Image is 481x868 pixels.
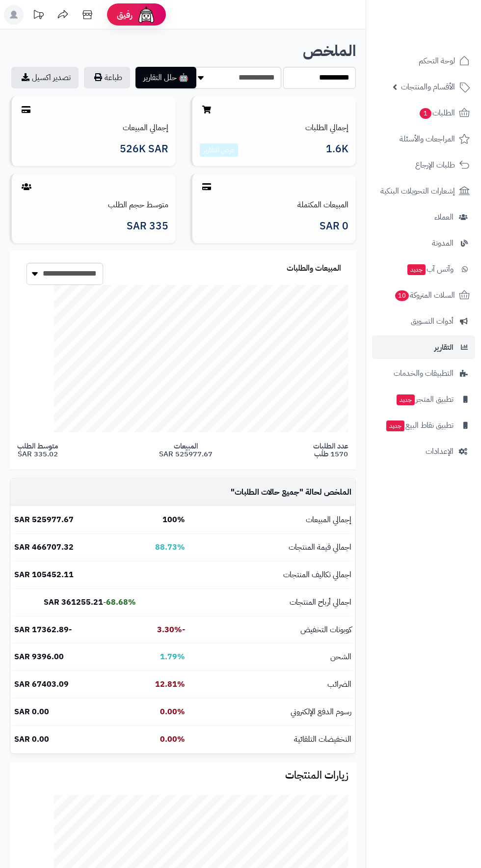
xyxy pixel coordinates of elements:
[372,336,475,359] a: التقارير
[320,221,348,232] span: 0 SAR
[44,596,103,608] b: 361255.21 SAR
[303,39,356,62] b: الملخص
[385,419,454,432] span: تطبيق نقاط البيع
[14,733,49,745] b: 0.00 SAR
[26,5,51,27] a: تحديثات المنصة
[386,420,404,431] span: جديد
[117,9,133,21] span: رفيق
[84,67,130,88] button: طباعة
[372,414,475,437] a: تطبيق نقاط البيعجديد
[372,205,475,229] a: العملاء
[372,231,475,255] a: المدونة
[189,644,355,671] td: الشحن
[17,442,58,458] span: متوسط الطلب 335.02 SAR
[189,726,355,753] td: التخفيضات التلقائية
[419,106,455,120] span: الطلبات
[414,28,472,48] img: logo-2.png
[394,288,455,302] span: السلات المتروكة
[14,678,69,690] b: 67403.09 SAR
[136,5,156,25] img: ai-face.png
[434,340,454,354] span: التقارير
[14,706,49,718] b: 0.00 SAR
[155,678,185,690] b: 12.81%
[203,145,235,155] a: عرض التقارير
[135,67,196,88] button: 🤖 حلل التقارير
[394,366,454,380] span: التطبيقات والخدمات
[372,153,475,177] a: طلبات الإرجاع
[189,534,355,561] td: اجمالي قيمة المنتجات
[395,290,409,301] span: 10
[14,569,74,581] b: 105452.11 SAR
[372,309,475,333] a: أدوات التسويق
[372,101,475,125] a: الطلبات1
[189,479,355,506] td: الملخص لحالة " "
[372,388,475,411] a: تطبيق المتجرجديد
[14,651,64,663] b: 9396.00 SAR
[313,442,348,458] span: عدد الطلبات 1570 طلب
[14,514,74,526] b: 525977.67 SAR
[11,67,79,88] a: تصدير اكسيل
[159,442,213,458] span: المبيعات 525977.67 SAR
[434,210,454,224] span: العملاء
[415,158,455,172] span: طلبات الإرجاع
[400,132,455,146] span: المراجعات والأسئلة
[123,122,168,134] a: إجمالي المبيعات
[160,651,185,663] b: 1.79%
[189,699,355,726] td: رسوم الدفع الإلكتروني
[380,184,455,198] span: إشعارات التحويلات البنكية
[419,54,455,68] span: لوحة التحكم
[372,127,475,151] a: المراجعات والأسئلة
[10,589,140,616] td: -
[189,616,355,644] td: كوبونات التخفيض
[372,440,475,463] a: الإعدادات
[189,589,355,616] td: اجمالي أرباح المنتجات
[432,236,454,250] span: المدونة
[17,770,348,781] h3: زيارات المنتجات
[127,221,168,232] span: 335 SAR
[372,362,475,385] a: التطبيقات والخدمات
[372,179,475,203] a: إشعارات التحويلات البنكية
[372,49,475,73] a: لوحة التحكم
[372,283,475,307] a: السلات المتروكة10
[411,314,454,328] span: أدوات التسويق
[396,392,454,406] span: تطبيق المتجر
[297,199,348,211] a: المبيعات المكتملة
[420,108,431,119] span: 1
[189,506,355,533] td: إجمالي المبيعات
[287,264,341,273] h3: المبيعات والطلبات
[397,394,415,405] span: جديد
[189,561,355,588] td: اجمالي تكاليف المنتجات
[426,445,454,458] span: الإعدادات
[14,624,72,636] b: -17362.89 SAR
[189,671,355,698] td: الضرائب
[326,143,348,157] span: 1.6K
[160,733,185,745] b: 0.00%
[157,624,185,636] b: -3.30%
[106,596,136,608] b: 68.68%
[406,262,454,276] span: وآتس آب
[235,486,299,498] span: جميع حالات الطلبات
[14,541,74,553] b: 466707.32 SAR
[372,257,475,281] a: وآتس آبجديد
[108,199,168,211] a: متوسط حجم الطلب
[155,541,185,553] b: 88.73%
[401,80,455,94] span: الأقسام والمنتجات
[305,122,348,134] a: إجمالي الطلبات
[407,264,426,275] span: جديد
[160,706,185,718] b: 0.00%
[162,514,185,526] b: 100%
[120,143,168,155] span: 526K SAR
